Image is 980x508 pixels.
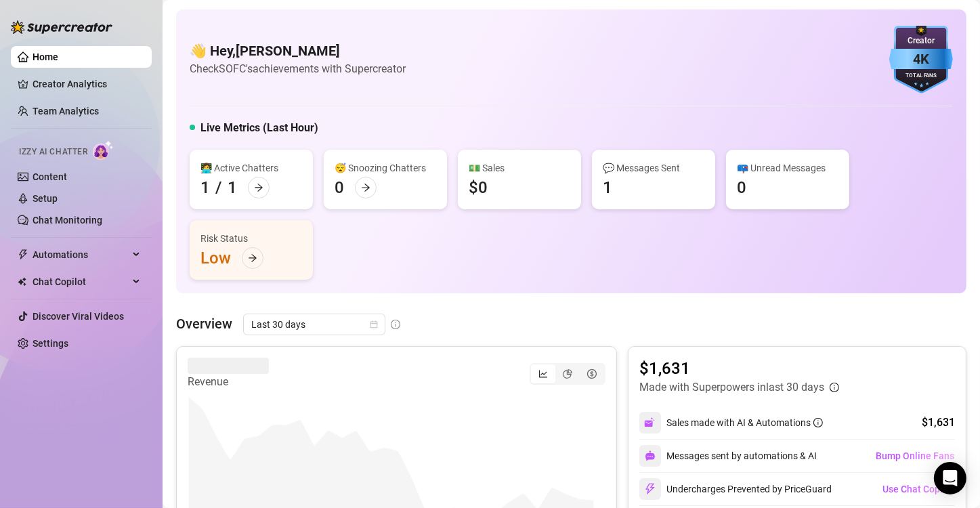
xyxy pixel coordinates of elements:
div: segmented control [530,363,605,385]
a: Chat Monitoring [33,215,102,226]
span: Use Chat Copilot [882,484,954,494]
button: Bump Online Fans [875,445,955,467]
div: 0 [335,177,344,198]
span: Bump Online Fans [876,450,954,461]
a: Setup [33,193,58,204]
div: 4K [889,49,953,70]
article: Made with Superpowers in last 30 days [639,379,824,396]
a: Content [33,171,67,182]
div: Undercharges Prevented by PriceGuard [639,478,832,500]
span: Chat Copilot [33,271,129,293]
a: Settings [33,338,68,349]
div: 1 [228,177,237,198]
span: calendar [370,320,378,329]
div: Total Fans [889,72,953,81]
span: line-chart [538,369,548,379]
div: Messages sent by automations & AI [639,445,817,467]
div: 💵 Sales [469,161,570,175]
span: Automations [33,244,129,266]
span: thunderbolt [18,249,28,260]
img: svg%3e [644,417,656,429]
div: 😴 Snoozing Chatters [335,161,436,175]
a: Discover Viral Videos [33,311,124,322]
h4: 👋 Hey, [PERSON_NAME] [190,41,406,60]
a: Home [33,51,58,62]
div: Creator [889,35,953,47]
span: arrow-right [361,183,370,192]
div: $1,631 [922,415,955,431]
div: 👩‍💻 Active Chatters [200,161,302,175]
a: Team Analytics [33,106,99,117]
article: Overview [176,314,232,334]
img: Chat Copilot [18,277,26,287]
div: Open Intercom Messenger [934,462,966,494]
article: Check SOFC's achievements with Supercreator [190,60,406,77]
div: $0 [469,177,488,198]
div: Sales made with AI & Automations [666,415,823,430]
span: arrow-right [254,183,263,192]
span: info-circle [813,418,823,427]
button: Use Chat Copilot [882,478,955,500]
span: Last 30 days [251,314,377,335]
span: info-circle [830,383,839,392]
img: logo-BBDzfeDw.svg [11,20,112,34]
span: dollar-circle [587,369,597,379]
img: blue-badge-DgoSNQY1.svg [889,26,953,93]
img: svg%3e [645,450,656,461]
span: pie-chart [563,369,572,379]
a: Creator Analytics [33,73,141,95]
div: 1 [603,177,612,198]
span: Izzy AI Chatter [19,146,87,158]
h5: Live Metrics (Last Hour) [200,120,318,136]
img: svg%3e [644,483,656,495]
div: 1 [200,177,210,198]
div: 0 [737,177,746,198]
div: Risk Status [200,231,302,246]
article: Revenue [188,374,269,390]
span: info-circle [391,320,400,329]
span: arrow-right [248,253,257,263]
img: AI Chatter [93,140,114,160]
div: 💬 Messages Sent [603,161,704,175]
div: 📪 Unread Messages [737,161,838,175]
article: $1,631 [639,358,839,379]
